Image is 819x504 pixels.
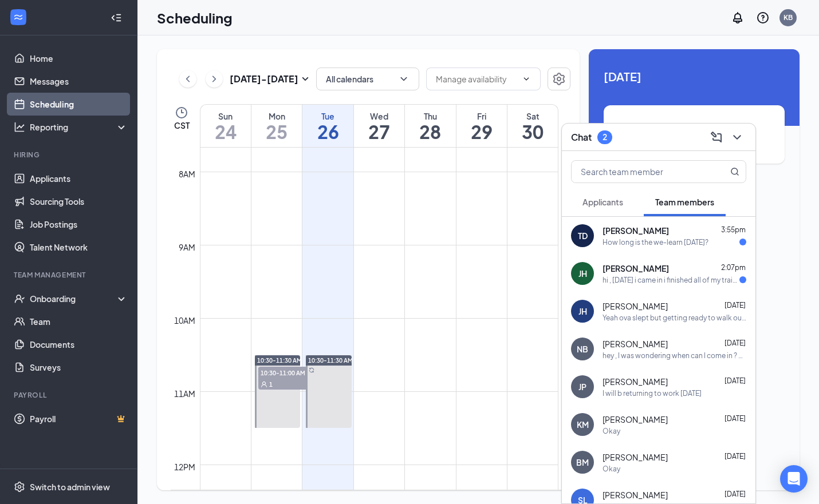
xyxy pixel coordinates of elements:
div: 9am [176,241,198,253]
div: Reporting [30,121,128,133]
div: 8am [176,168,198,180]
a: August 30, 2025 [507,105,558,147]
span: [PERSON_NAME] [603,376,668,387]
a: PayrollCrown [30,407,128,430]
span: [PERSON_NAME] [603,338,668,350]
div: JP [578,381,586,392]
a: August 28, 2025 [405,105,455,147]
span: [PERSON_NAME] [603,263,669,274]
span: [DATE] [604,68,785,85]
div: Payroll [14,390,125,400]
div: JH [578,268,587,279]
div: Wed [354,110,404,122]
h1: 24 [200,122,251,141]
h1: 30 [507,122,558,141]
div: TD [578,230,588,241]
a: Scheduling [30,93,128,116]
input: Search team member [572,161,707,182]
span: [PERSON_NAME] [603,300,668,312]
div: hi , [DATE] i came in i finished all of my training videos when will i come back in ? [603,275,739,285]
h3: Chat [571,131,592,144]
div: KB [783,13,793,22]
span: 3:55pm [721,225,746,234]
div: Sat [507,110,558,122]
a: Job Postings [30,213,128,236]
div: Switch to admin view [30,481,110,493]
span: [PERSON_NAME] [603,225,669,236]
span: Team members [655,197,714,207]
div: Thu [405,110,455,122]
span: [DATE] [724,490,746,498]
div: How long is the we-learn [DATE]? [603,237,708,247]
button: ChevronLeft [179,70,196,88]
div: 11am [172,387,198,400]
span: 10:30-11:30 AM [308,356,353,364]
div: Yeah ova slept but getting ready to walk out the door [603,313,746,323]
a: Applicants [30,167,128,190]
span: [DATE] [724,414,746,423]
a: Messages [30,70,128,93]
button: ChevronDown [728,128,746,146]
svg: UserCheck [14,293,25,304]
div: 2 [603,132,607,142]
a: August 25, 2025 [251,105,302,147]
h1: 28 [405,122,455,141]
svg: Settings [552,72,566,86]
div: 12pm [172,461,198,473]
svg: WorkstreamLogo [13,11,24,23]
svg: Analysis [14,121,25,133]
svg: MagnifyingGlass [730,167,739,176]
div: NB [577,343,588,355]
a: Settings [548,68,570,90]
span: [DATE] [724,301,746,309]
svg: ChevronLeft [182,72,194,86]
div: I will b returning to work [DATE] [603,388,702,398]
svg: Clock [175,106,188,120]
a: August 26, 2025 [302,105,353,147]
div: Onboarding [30,293,118,304]
svg: User [261,381,267,388]
div: Sun [200,110,251,122]
div: Hiring [14,150,125,160]
span: [PERSON_NAME] [603,414,668,425]
span: CST [174,120,190,131]
svg: Settings [14,481,25,493]
svg: QuestionInfo [756,11,770,25]
h1: Scheduling [157,8,233,27]
input: Manage availability [436,73,517,85]
svg: ChevronRight [208,72,220,86]
a: Surveys [30,356,128,379]
div: hey , I was wondering when can I come in ? can you guys put me on the schedule to come in [DATE] ... [603,351,746,360]
div: Open Intercom Messenger [780,465,808,493]
a: August 29, 2025 [456,105,507,147]
h1: 25 [251,122,302,141]
div: KM [577,419,589,430]
svg: ChevronDown [398,73,409,85]
span: [DATE] [724,339,746,347]
a: Sourcing Tools [30,190,128,213]
svg: Collapse [111,12,122,23]
button: All calendarsChevronDown [316,68,419,90]
div: BM [576,457,589,468]
span: 10:30-11:30 AM [257,356,302,364]
span: 1 [269,380,273,388]
svg: ChevronDown [522,74,531,84]
svg: ChevronDown [730,130,744,144]
span: 2:07pm [721,263,746,272]
a: August 27, 2025 [354,105,404,147]
div: Okay [603,426,620,436]
a: Team [30,310,128,333]
button: ComposeMessage [707,128,726,146]
div: Fri [456,110,507,122]
svg: Notifications [731,11,745,25]
div: Mon [251,110,302,122]
div: Okay [603,464,620,474]
a: Talent Network [30,236,128,259]
svg: ComposeMessage [710,130,723,144]
span: 10:30-11:00 AM [258,367,316,378]
span: [DATE] [724,376,746,385]
a: Documents [30,333,128,356]
svg: Sync [309,367,314,373]
div: Tue [302,110,353,122]
div: 10am [172,314,198,327]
